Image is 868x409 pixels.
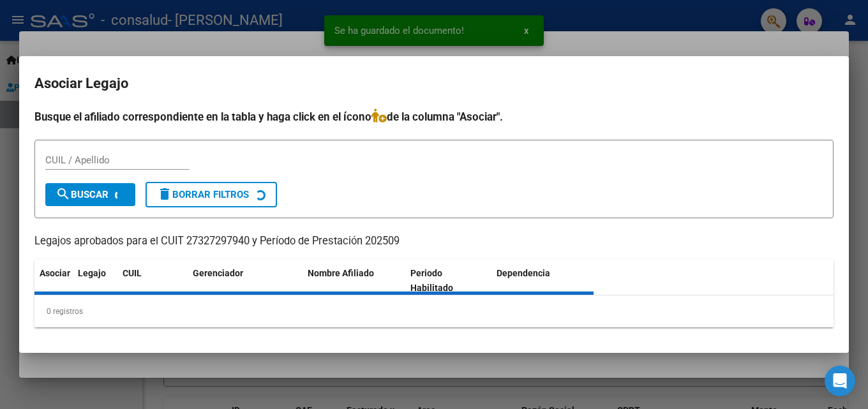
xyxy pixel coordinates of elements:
[303,260,405,302] datatable-header-cell: Nombre Afiliado
[73,260,117,302] datatable-header-cell: Legajo
[157,186,172,202] mat-icon: delete
[308,268,374,278] span: Nombre Afiliado
[410,268,453,293] span: Periodo Habilitado
[193,268,243,278] span: Gerenciador
[34,260,73,302] datatable-header-cell: Asociar
[146,182,277,207] button: Borrar Filtros
[825,366,855,396] div: Open Intercom Messenger
[34,295,834,327] div: 0 registros
[157,189,249,200] span: Borrar Filtros
[188,260,303,302] datatable-header-cell: Gerenciador
[491,260,594,302] datatable-header-cell: Dependencia
[34,108,834,125] h4: Busque el afiliado correspondiente en la tabla y haga click en el ícono de la columna "Asociar".
[40,268,70,278] span: Asociar
[34,71,834,96] h2: Asociar Legajo
[78,268,106,278] span: Legajo
[405,260,491,302] datatable-header-cell: Periodo Habilitado
[117,260,188,302] datatable-header-cell: CUIL
[123,268,142,278] span: CUIL
[56,186,71,202] mat-icon: search
[497,268,550,278] span: Dependencia
[56,189,108,200] span: Buscar
[45,183,135,206] button: Buscar
[34,234,834,249] p: Legajos aprobados para el CUIT 27327297940 y Período de Prestación 202509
